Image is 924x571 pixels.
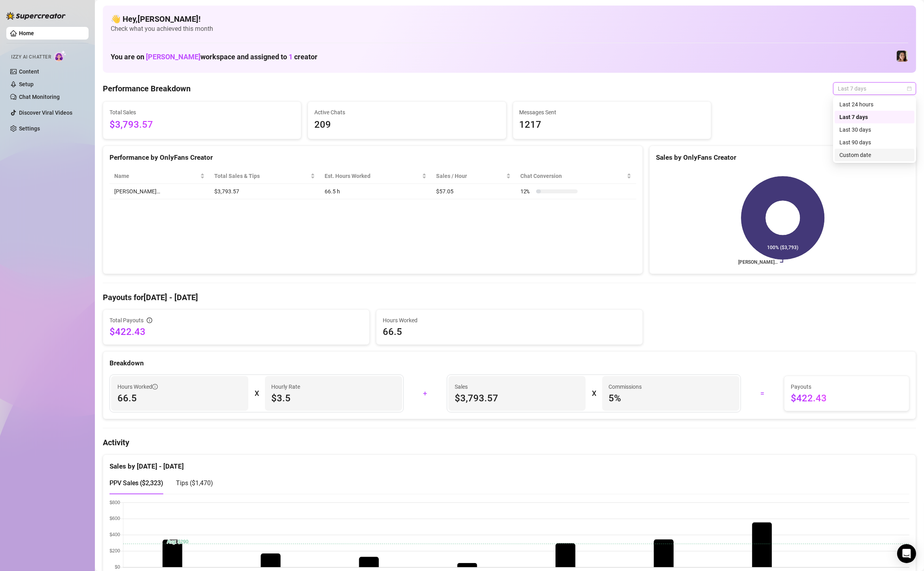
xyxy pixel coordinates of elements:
div: Last 90 days [835,136,915,149]
div: = [746,387,779,400]
img: Luna [897,51,908,62]
text: [PERSON_NAME]… [738,259,778,265]
span: Messages Sent [520,108,705,117]
h4: Payouts for [DATE] - [DATE] [103,292,916,303]
a: Content [19,68,39,75]
a: Settings [19,125,40,132]
div: Custom date [839,151,910,159]
div: Last 24 hours [839,100,910,109]
span: [PERSON_NAME] [146,53,200,61]
td: $57.05 [431,184,516,199]
img: logo-BBDzfeDw.svg [6,12,66,20]
span: $422.43 [791,392,903,405]
article: Hourly Rate [271,382,300,391]
h4: 👋 Hey, [PERSON_NAME] ! [111,13,908,25]
div: Performance by OnlyFans Creator [110,152,636,163]
span: $3,793.57 [110,117,295,132]
span: $3,793.57 [455,392,579,405]
span: $3.5 [271,392,396,405]
h1: You are on workspace and assigned to creator [111,53,317,61]
span: 66.5 [383,325,636,338]
span: Chat Conversion [520,172,625,180]
span: $422.43 [110,325,363,338]
div: Last 30 days [839,125,910,134]
td: [PERSON_NAME]… [110,184,210,199]
span: 66.5 [117,392,242,405]
div: Est. Hours Worked [325,172,420,180]
div: Last 30 days [835,123,915,136]
div: Sales by OnlyFans Creator [656,152,909,163]
a: Chat Monitoring [19,94,60,100]
h4: Performance Breakdown [103,83,191,94]
a: Discover Viral Videos [19,110,72,116]
div: Last 7 days [839,113,910,121]
span: 12 % [520,187,533,196]
div: Sales by [DATE] - [DATE] [110,455,909,472]
th: Chat Conversion [516,168,636,184]
span: Sales / Hour [436,172,505,180]
a: Setup [19,81,34,87]
span: Hours Worked [383,316,636,325]
span: Payouts [791,382,903,391]
span: Check what you achieved this month [111,25,908,33]
span: Total Sales & Tips [214,172,309,180]
a: Home [19,30,34,36]
span: 1217 [520,117,705,132]
span: 209 [314,117,499,132]
th: Sales / Hour [431,168,516,184]
div: Last 90 days [839,138,910,147]
div: Custom date [835,149,915,161]
div: Open Intercom Messenger [897,544,916,563]
span: Sales [455,382,579,391]
span: Izzy AI Chatter [11,53,51,61]
span: Active Chats [314,108,499,117]
div: + [408,387,442,400]
h4: Activity [103,437,916,448]
td: $3,793.57 [210,184,320,199]
span: Hours Worked [117,382,158,391]
div: Last 24 hours [835,98,915,111]
span: calendar [907,86,912,91]
span: info-circle [147,318,152,323]
span: Total Sales [110,108,295,117]
th: Total Sales & Tips [210,168,320,184]
span: Tips ( $1,470 ) [176,479,213,487]
img: AI Chatter [54,50,66,62]
span: 5 % [608,392,733,405]
span: Name [114,172,198,180]
div: X [592,387,596,400]
article: Commissions [608,382,642,391]
span: Last 7 days [838,83,911,95]
div: Breakdown [110,358,909,369]
div: X [255,387,259,400]
span: Total Payouts [110,316,144,325]
th: Name [110,168,210,184]
span: info-circle [152,384,158,389]
span: 1 [289,53,293,61]
td: 66.5 h [320,184,431,199]
span: PPV Sales ( $2,323 ) [110,479,163,487]
div: Last 7 days [835,111,915,123]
